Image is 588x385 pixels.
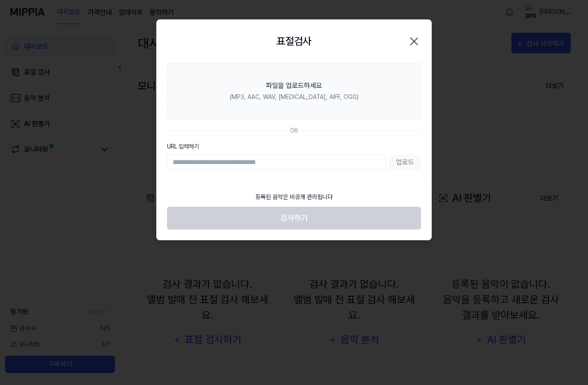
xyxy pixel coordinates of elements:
[250,187,338,207] div: 등록된 음악은 비공개 관리됩니다
[230,93,359,102] div: (MP3, AAC, WAV, [MEDICAL_DATA], AIFF, OGG)
[290,126,298,135] div: OR
[266,81,322,91] div: 파일을 업로드하세요
[167,142,421,151] label: URL 입력하기
[276,34,312,49] h2: 표절검사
